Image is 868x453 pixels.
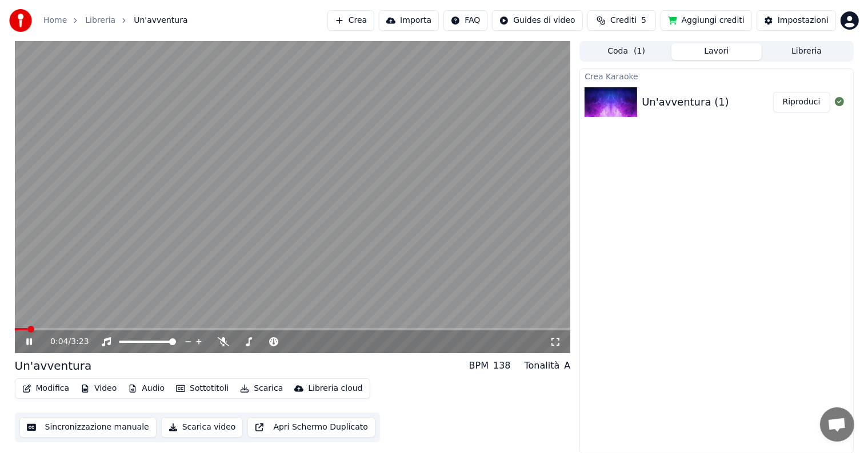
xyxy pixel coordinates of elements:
div: Libreria cloud [308,383,362,394]
button: Scarica video [161,417,243,438]
button: Sincronizzazione manuale [19,417,157,438]
button: Riproduci [773,92,830,112]
span: ( 1 ) [634,46,645,57]
nav: breadcrumb [43,15,188,26]
div: 138 [493,359,511,373]
button: Apri Schermo Duplicato [247,417,375,438]
button: Modifica [18,381,74,397]
div: / [50,336,78,347]
button: Crediti5 [587,10,656,31]
button: Sottotitoli [171,381,233,397]
div: Impostazioni [778,15,829,26]
button: Scarica [235,381,287,397]
a: Home [43,15,67,26]
span: 0:04 [50,336,68,347]
button: Guides di video [492,10,582,31]
button: Impostazioni [757,10,836,31]
div: BPM [469,359,489,373]
div: Un'avventura [15,358,92,374]
button: Importa [379,10,439,31]
div: Crea Karaoke [580,69,853,83]
span: 5 [641,15,646,26]
button: Lavori [671,43,762,60]
button: Aggiungi crediti [661,10,752,31]
button: Video [76,381,121,397]
span: Crediti [610,15,637,26]
a: Libreria [85,15,115,26]
a: Aprire la chat [820,407,854,442]
button: Crea [327,10,374,31]
img: youka [9,9,32,32]
span: 3:23 [71,336,89,347]
div: Un'avventura (1) [642,94,729,110]
button: Libreria [762,43,852,60]
div: Tonalità [525,359,560,373]
button: Audio [123,381,169,397]
div: A [564,359,570,373]
button: FAQ [443,10,487,31]
span: Un'avventura [134,15,187,26]
button: Coda [581,43,671,60]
